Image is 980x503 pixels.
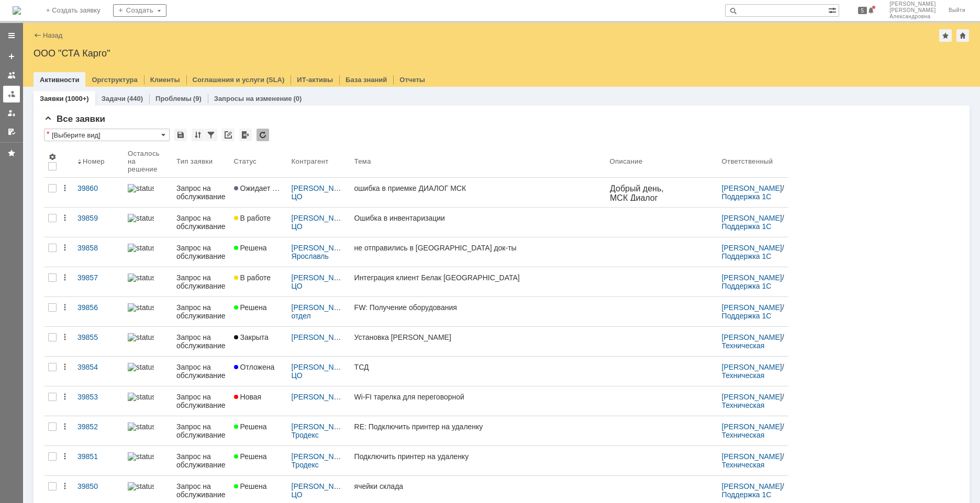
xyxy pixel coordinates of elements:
[124,386,172,416] a: statusbar-100 (1).png
[128,214,154,222] img: statusbar-100 (1).png
[230,237,287,267] a: Решена
[73,386,124,416] a: 39853
[77,333,119,341] div: 39855
[292,214,346,231] div: /
[230,386,287,416] a: Новая
[722,482,784,499] div: /
[230,297,287,326] a: Решена
[722,282,772,290] a: Поддержка 1С
[174,129,187,141] div: Сохранить вид
[722,452,782,461] a: [PERSON_NAME]
[350,357,606,386] a: ТСД
[124,178,172,207] a: statusbar-100 (1).png
[889,14,936,20] span: Александровна
[889,7,936,14] span: [PERSON_NAME]
[292,244,346,260] div: /
[83,157,105,165] div: Номер
[350,446,606,475] a: Подключить принтер на удаленку
[77,244,119,252] div: 39858
[292,214,352,222] a: [PERSON_NAME]
[128,303,154,312] img: statusbar-100 (1).png
[722,422,784,439] div: /
[889,1,936,7] span: [PERSON_NAME]
[354,333,602,341] div: Установка [PERSON_NAME]
[350,178,606,207] a: ошибка в приемке ДИАЛОГ МСК
[176,333,226,350] div: Запрос на обслуживание
[172,327,230,356] a: Запрос на обслуживание
[292,252,331,269] a: Ярославль Билайн
[234,273,271,282] span: В работе
[722,273,784,290] div: /
[350,145,606,178] th: Тема
[61,244,69,252] div: Действия
[102,95,126,102] a: Задачи
[172,386,230,416] a: Запрос на обслуживание
[176,393,226,409] div: Запрос на обслуживание
[124,237,172,267] a: statusbar-100 (1).png
[61,303,69,312] div: Действия
[257,129,269,141] div: Обновлять список
[354,184,602,192] div: ошибка в приемке ДИАЛОГ МСК
[61,363,69,371] div: Действия
[205,129,217,141] div: Фильтрация...
[234,393,262,401] span: Новая
[61,333,69,341] div: Действия
[34,48,970,59] div: ООО "СТА Карго"
[722,333,784,350] div: /
[828,5,839,15] span: Расширенный поиск
[722,222,772,231] a: Поддержка 1С
[172,267,230,296] a: Запрос на обслуживание
[292,214,432,231] a: [GEOGRAPHIC_DATA] ЦО
[127,95,143,102] div: (440)
[234,482,267,490] span: Решена
[172,237,230,267] a: Запрос на обслуживание
[61,452,69,461] div: Действия
[292,393,352,401] a: [PERSON_NAME]
[956,29,969,42] div: Сделать домашней страницей
[124,267,172,296] a: statusbar-100 (1).png
[297,76,333,84] a: ИТ-активы
[350,267,606,296] a: Интеграция клиент Белак [GEOGRAPHIC_DATA]
[234,363,275,371] span: Отложена
[40,95,63,102] a: Заявки
[722,244,784,260] div: /
[128,244,154,252] img: statusbar-100 (1).png
[939,29,952,42] div: Добавить в избранное
[61,214,69,222] div: Действия
[172,297,230,326] a: Запрос на обслуживание
[77,422,119,431] div: 39852
[354,452,602,461] div: Подключить принтер на удаленку
[346,76,387,84] a: База знаний
[77,303,119,312] div: 39856
[234,422,267,431] span: Решена
[722,393,782,401] a: [PERSON_NAME]
[722,252,772,260] a: Поддержка 1С
[124,357,172,386] a: statusbar-100 (1).png
[722,184,782,192] a: [PERSON_NAME]
[77,184,119,192] div: 39860
[354,244,602,252] div: не отправились в [GEOGRAPHIC_DATA] док-ты
[124,297,172,326] a: statusbar-100 (1).png
[128,482,154,490] img: statusbar-100 (1).png
[350,208,606,237] a: Ошибка в инвентаризации
[222,129,235,141] div: Скопировать ссылку на список
[230,208,287,237] a: В работе
[47,130,49,138] div: Настройки списка отличаются от сохраненных в виде
[354,363,602,371] div: ТСД
[722,303,784,320] div: /
[292,244,352,252] a: [PERSON_NAME]
[128,273,154,282] img: statusbar-100 (1).png
[124,327,172,356] a: statusbar-100 (1).png
[722,363,782,371] a: [PERSON_NAME]
[239,129,252,141] div: Экспорт списка
[234,244,267,252] span: Решена
[73,145,124,178] th: Номер
[287,145,350,178] th: Контрагент
[234,214,271,222] span: В работе
[73,327,124,356] a: 39855
[230,178,287,207] a: Ожидает ответа контрагента
[234,303,267,312] span: Решена
[292,363,346,380] div: /
[124,416,172,445] a: statusbar-100 (1).png
[354,422,602,431] div: RE: Подключить принтер на удаленку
